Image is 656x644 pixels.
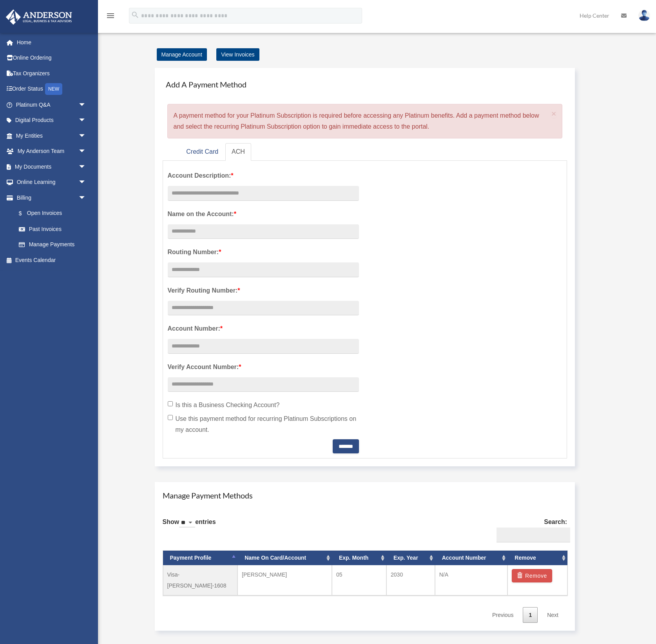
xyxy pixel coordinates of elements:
a: ACH [225,143,251,161]
a: menu [106,14,115,20]
span: arrow_drop_down [78,159,94,175]
a: My Documentsarrow_drop_down [5,159,98,175]
input: Search: [497,528,570,542]
span: arrow_drop_down [78,97,94,113]
span: $ [23,209,27,218]
label: Account Number: [168,323,359,334]
a: My Entitiesarrow_drop_down [5,128,98,144]
input: Is this a Business Checking Account? [168,401,173,406]
a: Credit Card [180,143,225,161]
span: arrow_drop_down [78,113,94,129]
a: Online Ordering [5,50,98,66]
a: 1 [523,607,538,623]
a: View Invoices [216,48,259,61]
a: Past Invoices [11,221,98,237]
a: Home [5,35,98,50]
button: Remove [512,569,552,582]
td: N/A [435,565,508,595]
span: arrow_drop_down [78,128,94,144]
button: Close [551,109,556,118]
img: Anderson Advisors Platinum Portal [4,9,74,25]
span: arrow_drop_down [78,144,94,160]
a: Online Learningarrow_drop_down [5,175,98,190]
th: Exp. Month: activate to sort column ascending [332,551,386,565]
th: Remove: activate to sort column ascending [507,551,567,565]
a: Manage Payments [11,237,94,253]
a: Digital Productsarrow_drop_down [5,113,98,128]
label: Name on the Account: [168,209,359,220]
label: Verify Routing Number: [168,285,359,296]
a: Previous [486,607,519,623]
label: Is this a Business Checking Account? [168,400,359,411]
div: NEW [45,83,62,95]
a: Platinum Q&Aarrow_drop_down [5,97,98,113]
th: Name On Card/Account: activate to sort column ascending [237,551,332,565]
span: × [551,109,556,118]
th: Exp. Year: activate to sort column ascending [386,551,435,565]
td: [PERSON_NAME] [237,565,332,595]
a: Events Calendar [5,252,98,268]
td: 2030 [386,565,435,595]
span: arrow_drop_down [78,175,94,191]
td: 05 [332,565,386,595]
a: Billingarrow_drop_down [5,190,98,206]
a: Order StatusNEW [5,81,98,97]
select: Showentries [179,518,195,528]
a: Tax Organizers [5,65,98,81]
label: Use this payment method for recurring Platinum Subscriptions on my account. [168,413,359,435]
div: A payment method for your Platinum Subscription is required before accessing any Platinum benefit... [167,104,563,138]
i: search [131,11,140,19]
h4: Add A Payment Method [163,76,567,93]
th: Account Number: activate to sort column ascending [435,551,508,565]
th: Payment Profile: activate to sort column descending [163,551,238,565]
label: Show entries [163,517,216,535]
a: Next [541,607,564,623]
h4: Manage Payment Methods [163,490,567,501]
input: Use this payment method for recurring Platinum Subscriptions on my account. [168,415,173,420]
a: $Open Invoices [11,206,98,222]
td: Visa-[PERSON_NAME]-1608 [163,565,238,595]
label: Verify Account Number: [168,362,359,373]
label: Routing Number: [168,247,359,258]
i: menu [106,11,115,20]
label: Account Description: [168,170,359,181]
a: Manage Account [157,48,207,61]
span: arrow_drop_down [78,190,94,206]
label: Search: [493,517,567,542]
a: My Anderson Teamarrow_drop_down [5,144,98,159]
img: User Pic [638,10,650,21]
